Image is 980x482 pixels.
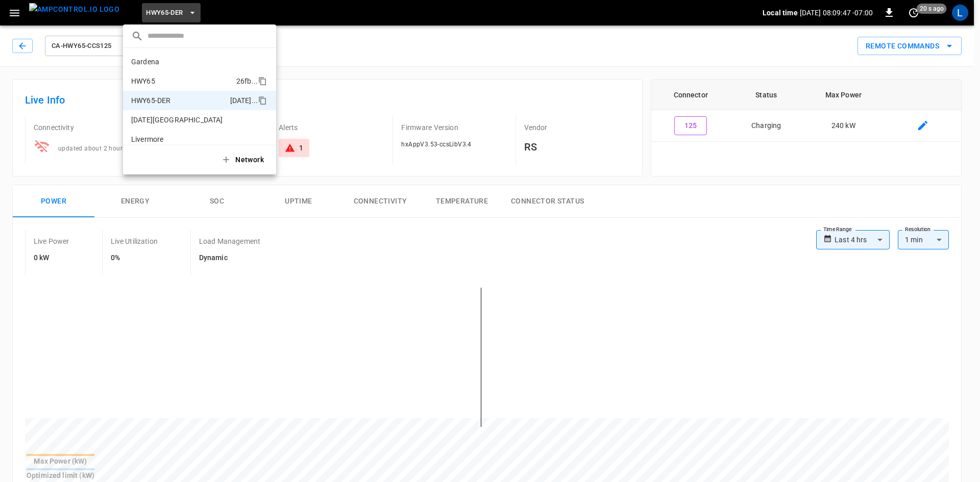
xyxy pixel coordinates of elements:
button: Network [215,149,272,170]
p: HWY65-DER [131,95,226,106]
p: Gardena [131,57,231,67]
p: Livermore [131,134,232,144]
div: copy [257,94,268,107]
p: HWY65 [131,76,232,86]
p: [DATE][GEOGRAPHIC_DATA] [131,115,232,125]
div: copy [257,75,268,87]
